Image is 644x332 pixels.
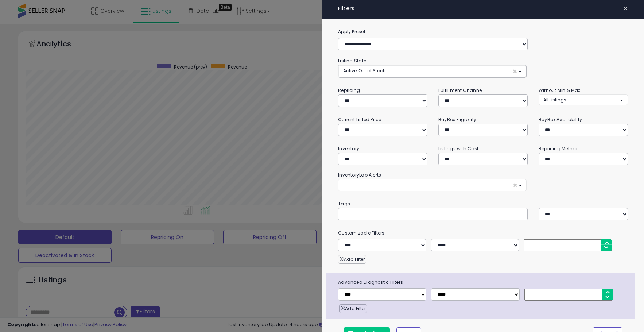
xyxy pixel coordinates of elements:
small: Fulfillment Channel [438,87,483,93]
small: Repricing Method [539,146,579,152]
span: Advanced Diagnostic Filters [333,278,635,286]
small: Listing State [338,58,366,64]
span: × [513,181,517,189]
small: BuyBox Eligibility [438,116,476,123]
label: Apply Preset: [333,28,633,36]
small: Current Listed Price [338,116,381,123]
small: BuyBox Availability [539,116,582,123]
small: Inventory [338,146,359,152]
button: Active, Out of Stock × [338,65,526,77]
span: × [512,67,517,75]
button: Add Filter [338,255,366,264]
small: Customizable Filters [333,229,633,237]
small: InventoryLab Alerts [338,172,381,178]
button: × [338,179,527,191]
span: × [623,4,628,14]
button: Add Filter [339,304,367,313]
small: Listings with Cost [438,146,478,152]
h4: Filters [338,5,628,12]
small: Repricing [338,87,360,93]
small: Tags [333,200,633,208]
button: × [620,4,631,14]
span: All Listings [543,97,566,103]
button: All Listings [539,94,628,105]
small: Without Min & Max [539,87,581,93]
span: Active, Out of Stock [343,67,385,74]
